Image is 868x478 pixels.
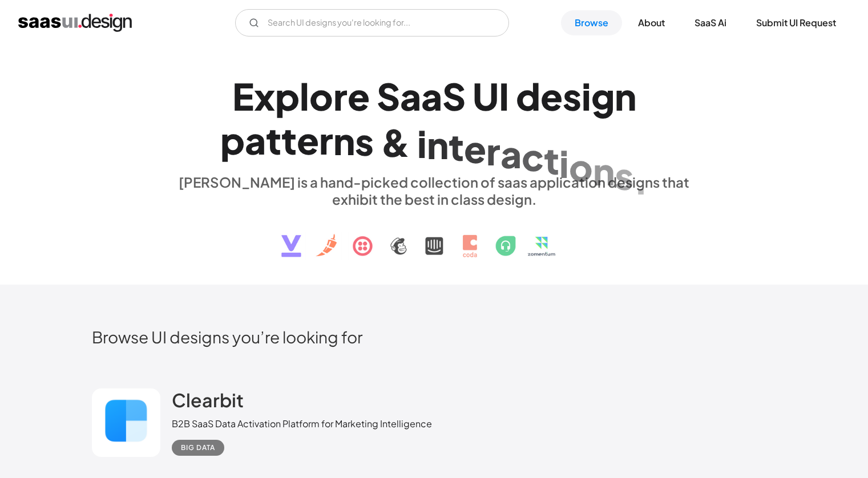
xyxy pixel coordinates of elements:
[591,74,615,118] div: g
[593,149,615,193] div: n
[624,10,679,35] a: About
[540,74,563,118] div: e
[417,121,427,165] div: i
[348,74,370,118] div: e
[582,74,591,118] div: i
[254,74,275,118] div: x
[220,118,245,162] div: p
[232,74,254,118] div: E
[559,141,569,185] div: i
[245,118,266,162] div: a
[333,74,348,118] div: r
[381,120,410,164] div: &
[181,441,215,455] div: Big Data
[681,10,740,35] a: SaaS Ai
[442,74,466,118] div: S
[377,74,400,118] div: S
[516,74,540,118] div: d
[297,118,319,162] div: e
[172,173,697,208] div: [PERSON_NAME] is a hand-picked collection of saas application designs that exhibit the best in cl...
[427,123,449,167] div: n
[261,208,607,267] img: text, icon, saas logo
[300,74,309,118] div: l
[333,119,355,163] div: n
[615,74,636,118] div: n
[172,74,697,162] h1: Explore SaaS UI design patterns & interactions.
[309,74,333,118] div: o
[18,14,132,32] a: home
[569,145,593,189] div: o
[500,132,522,176] div: a
[172,417,432,431] div: B2B SaaS Data Activation Platform for Marketing Intelligence
[275,74,300,118] div: p
[235,9,509,37] input: Search UI designs you're looking for...
[319,118,333,162] div: r
[235,9,509,37] form: Email Form
[522,135,544,179] div: c
[499,74,509,118] div: I
[561,10,622,35] a: Browse
[544,138,559,182] div: t
[355,119,374,163] div: s
[742,10,850,35] a: Submit UI Request
[281,118,297,162] div: t
[615,153,633,197] div: s
[449,124,464,168] div: t
[172,388,244,411] h2: Clearbit
[486,129,500,173] div: r
[473,74,499,118] div: U
[172,388,244,417] a: Clearbit
[266,118,281,162] div: t
[464,127,486,171] div: e
[633,158,648,202] div: .
[400,74,421,118] div: a
[92,327,777,347] h2: Browse UI designs you’re looking for
[421,74,442,118] div: a
[563,74,582,118] div: s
